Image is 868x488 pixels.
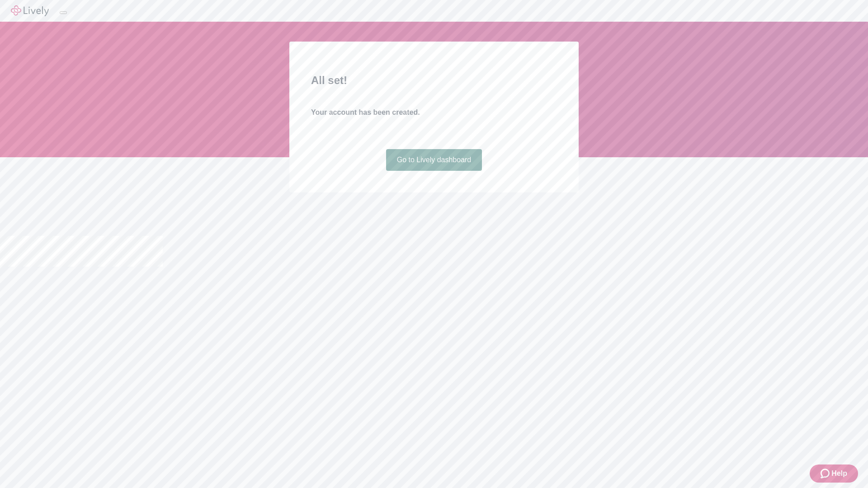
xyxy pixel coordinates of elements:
[386,149,482,171] a: Go to Lively dashboard
[831,468,847,479] span: Help
[810,465,858,483] button: Zendesk support iconHelp
[311,72,557,89] h2: All set!
[821,468,831,479] svg: Zendesk support icon
[311,107,557,118] h4: Your account has been created.
[11,5,49,16] img: Lively
[60,11,67,14] button: Log out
